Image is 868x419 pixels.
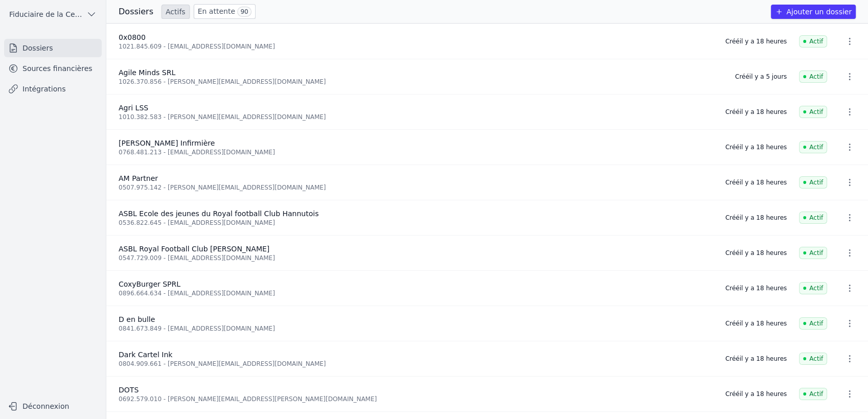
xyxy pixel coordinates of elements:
span: Actif [799,71,827,83]
span: Actif [799,282,827,294]
a: Sources financières [4,59,102,78]
span: Actif [799,353,827,365]
button: Déconnexion [4,398,102,414]
div: 0841.673.849 - [EMAIL_ADDRESS][DOMAIN_NAME] [119,324,713,333]
a: Dossiers [4,39,102,57]
span: Actif [799,176,827,189]
span: Agile Minds SRL [119,68,175,77]
div: 0547.729.009 - [EMAIL_ADDRESS][DOMAIN_NAME] [119,254,713,262]
div: Créé il y a 18 heures [725,390,787,398]
h3: Dossiers [119,6,153,18]
div: 0896.664.634 - [EMAIL_ADDRESS][DOMAIN_NAME] [119,289,713,297]
span: ASBL Ecole des jeunes du Royal football Club Hannutois [119,209,318,218]
span: ASBL Royal Football Club [PERSON_NAME] [119,245,269,253]
span: DOTS [119,386,139,394]
div: 0536.822.645 - [EMAIL_ADDRESS][DOMAIN_NAME] [119,219,713,227]
span: Actif [799,35,827,48]
span: 0x0800 [119,33,146,41]
span: Actif [799,247,827,259]
div: 1010.382.583 - [PERSON_NAME][EMAIL_ADDRESS][DOMAIN_NAME] [119,113,713,121]
div: Créé il y a 18 heures [725,214,787,222]
div: Créé il y a 18 heures [725,37,787,45]
div: 0507.975.142 - [PERSON_NAME][EMAIL_ADDRESS][DOMAIN_NAME] [119,183,713,192]
span: 90 [237,7,251,17]
span: CoxyBurger SPRL [119,280,180,288]
a: Intégrations [4,80,102,98]
span: Actif [799,141,827,153]
button: Ajouter un dossier [771,5,856,19]
div: Créé il y a 18 heures [725,355,787,363]
div: Créé il y a 18 heures [725,178,787,187]
a: Actifs [162,5,190,19]
div: 0692.579.010 - [PERSON_NAME][EMAIL_ADDRESS][PERSON_NAME][DOMAIN_NAME] [119,395,713,403]
div: 1026.370.856 - [PERSON_NAME][EMAIL_ADDRESS][DOMAIN_NAME] [119,78,723,86]
span: Actif [799,212,827,224]
div: Créé il y a 18 heures [725,249,787,257]
span: Actif [799,106,827,118]
button: Fiduciaire de la Cense & Associés [4,6,102,22]
span: Fiduciaire de la Cense & Associés [9,9,82,19]
div: 0804.909.661 - [PERSON_NAME][EMAIL_ADDRESS][DOMAIN_NAME] [119,360,713,368]
div: Créé il y a 18 heures [725,108,787,116]
div: Créé il y a 18 heures [725,143,787,151]
span: Actif [799,317,827,330]
a: En attente 90 [194,4,256,19]
span: Actif [799,388,827,400]
span: [PERSON_NAME] Infirmière [119,139,215,147]
div: Créé il y a 18 heures [725,319,787,328]
div: Créé il y a 5 jours [735,73,787,81]
span: Agri LSS [119,104,148,112]
span: D en bulle [119,315,155,323]
span: Dark Cartel Ink [119,351,172,359]
div: Créé il y a 18 heures [725,284,787,292]
span: AM Partner [119,174,158,182]
div: 1021.845.609 - [EMAIL_ADDRESS][DOMAIN_NAME] [119,42,713,51]
div: 0768.481.213 - [EMAIL_ADDRESS][DOMAIN_NAME] [119,148,713,156]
